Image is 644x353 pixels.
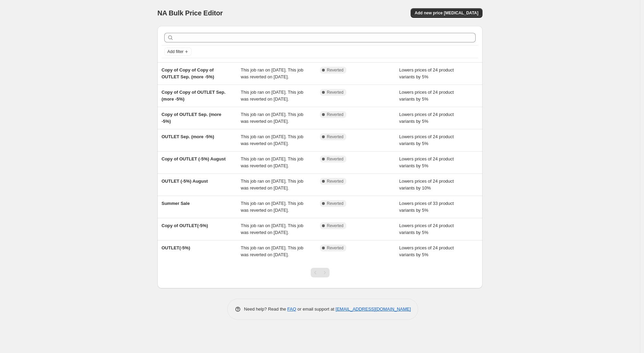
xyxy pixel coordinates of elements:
span: Add filter [167,49,183,54]
span: Reverted [327,90,344,95]
span: Reverted [327,223,344,228]
a: FAQ [287,306,296,312]
span: This job ran on [DATE]. This job was reverted on [DATE]. [241,112,304,124]
span: Reverted [327,112,344,117]
span: Need help? Read the [244,306,287,312]
nav: Pagination [311,268,330,277]
span: This job ran on [DATE]. This job was reverted on [DATE]. [241,134,304,146]
button: Add filter [164,48,192,56]
span: Lowers prices of 24 product variants by 5% [399,112,454,124]
span: Lowers prices of 24 product variants by 5% [399,90,454,102]
span: Lowers prices of 24 product variants by 5% [399,156,454,168]
a: [EMAIL_ADDRESS][DOMAIN_NAME] [336,306,411,312]
span: Reverted [327,67,344,73]
span: OUTLET Sep. (more -5%) [162,134,214,139]
span: Lowers prices of 24 product variants by 5% [399,223,454,235]
span: Lowers prices of 24 product variants by 5% [399,245,454,257]
span: OUTLET (-5%) August [162,179,208,184]
span: or email support at [296,306,336,312]
span: This job ran on [DATE]. This job was reverted on [DATE]. [241,67,304,79]
span: This job ran on [DATE]. This job was reverted on [DATE]. [241,179,304,191]
span: This job ran on [DATE]. This job was reverted on [DATE]. [241,245,304,257]
span: Reverted [327,134,344,140]
span: This job ran on [DATE]. This job was reverted on [DATE]. [241,156,304,168]
span: Copy of Copy of Copy of OUTLET Sep. (more -5%) [162,67,214,79]
span: Summer Sale [162,201,190,206]
span: OUTLET(-5%) [162,245,190,250]
span: Copy of OUTLET Sep. (more -5%) [162,112,221,124]
span: Lowers prices of 24 product variants by 10% [399,179,454,191]
span: Lowers prices of 24 product variants by 5% [399,67,454,79]
span: This job ran on [DATE]. This job was reverted on [DATE]. [241,223,304,235]
span: Copy of OUTLET(-5%) [162,223,208,228]
span: This job ran on [DATE]. This job was reverted on [DATE]. [241,201,304,213]
span: Add new price [MEDICAL_DATA] [415,10,478,16]
span: Reverted [327,156,344,162]
button: Add new price [MEDICAL_DATA] [411,8,482,18]
span: Copy of Copy of OUTLET Sep. (more -5%) [162,90,226,102]
span: NA Bulk Price Editor [157,9,223,17]
span: Lowers prices of 33 product variants by 5% [399,201,454,213]
span: Lowers prices of 24 product variants by 5% [399,134,454,146]
span: Reverted [327,245,344,251]
span: Reverted [327,179,344,184]
span: Reverted [327,201,344,206]
span: This job ran on [DATE]. This job was reverted on [DATE]. [241,90,304,102]
span: Copy of OUTLET (-5%) August [162,156,226,161]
